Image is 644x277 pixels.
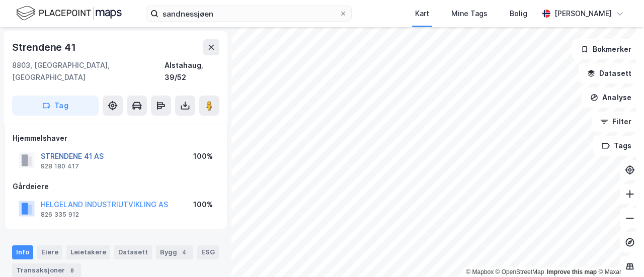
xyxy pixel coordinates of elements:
div: 4 [179,247,189,257]
button: Tag [12,96,99,116]
div: Kart [415,8,429,20]
div: Kontrollprogram for chat [594,229,644,277]
button: Datasett [579,63,640,83]
button: Analyse [582,87,640,108]
div: 8 [67,265,77,275]
div: 928 180 417 [41,162,79,170]
div: Leietakere [66,245,110,259]
button: Tags [593,136,640,156]
div: Hjemmelshaver [13,132,219,144]
button: Bokmerker [572,39,640,59]
div: Alstahaug, 39/52 [165,59,219,83]
a: OpenStreetMap [496,268,544,275]
div: Gårdeiere [13,180,219,193]
img: logo.f888ab2527a4732fd821a326f86c7f29.svg [16,5,122,22]
input: Søk på adresse, matrikkel, gårdeiere, leietakere eller personer [158,6,339,21]
iframe: Chat Widget [594,229,644,277]
div: Bolig [510,8,527,20]
div: Datasett [114,245,152,259]
a: Improve this map [547,268,597,275]
div: 826 335 912 [41,211,79,219]
div: Info [12,245,33,259]
div: Strendene 41 [12,39,78,55]
div: Bygg [156,245,193,259]
div: 100% [193,150,213,162]
div: 8803, [GEOGRAPHIC_DATA], [GEOGRAPHIC_DATA] [12,59,165,83]
button: Filter [592,112,640,132]
div: 100% [193,199,213,211]
div: ESG [197,245,219,259]
div: Mine Tags [451,8,488,20]
div: Eiere [37,245,62,259]
div: [PERSON_NAME] [554,8,612,20]
a: Mapbox [466,268,494,275]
